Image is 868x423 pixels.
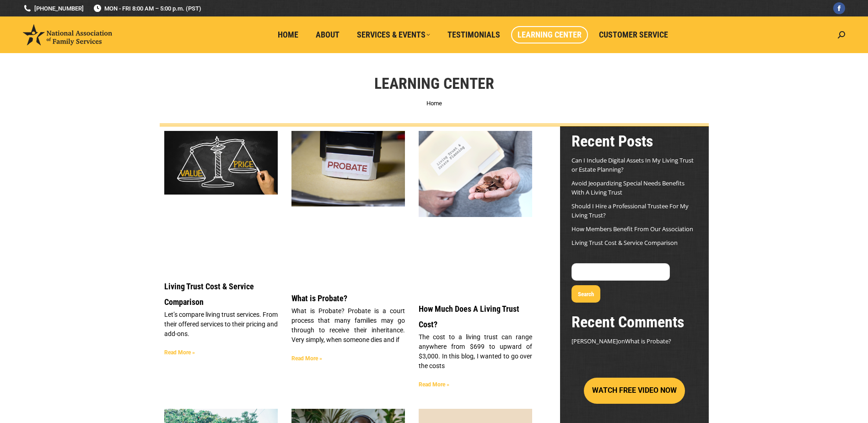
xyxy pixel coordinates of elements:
a: Read more about What is Probate? [291,355,322,362]
a: How Much Does A Living Trust Cost? [419,304,519,329]
a: Avoid Jeopardizing Special Needs Benefits With A Living Trust [571,179,685,196]
a: Can I Include Digital Assets In My Living Trust or Estate Planning? [571,156,694,174]
p: What is Probate? Probate is a court process that many families may go through to receive their in... [291,306,405,345]
span: Services & Events [357,30,430,40]
a: Read more about How Much Does A Living Trust Cost? [419,381,449,388]
a: Living Trust Service and Price Comparison Blog Image [164,131,278,270]
h2: Recent Posts [571,131,697,151]
span: About [316,30,340,40]
a: Living Trust Cost & Service Comparison [164,282,254,307]
p: Let’s compare living trust services. From their offered services to their pricing and add-ons. [164,310,278,339]
a: Read more about Living Trust Cost & Service Comparison [164,349,195,356]
h1: Learning Center [374,73,494,93]
img: Living Trust Cost [419,131,532,217]
a: Home [271,26,305,43]
img: What is Probate? [291,131,405,206]
span: MON - FRI 8:00 AM – 5:00 p.m. (PST) [93,4,201,13]
a: Should I Hire a Professional Trustee For My Living Trust? [571,202,689,219]
span: Home [278,30,298,40]
p: The cost to a living trust can range anywhere from $699 to upward of $3,000. In this blog, I want... [419,332,532,371]
a: Living Trust Cost [419,131,532,292]
a: What is Probate? [291,131,405,282]
a: How Members Benefit From Our Association [571,225,693,233]
a: About [309,26,346,43]
a: Learning Center [511,26,588,43]
footer: on [571,336,697,346]
img: National Association of Family Services [23,24,112,45]
span: Learning Center [518,30,582,40]
a: Facebook page opens in new window [833,2,845,14]
a: What is Probate? [625,337,671,345]
button: Search [571,285,600,303]
a: Customer Service [593,26,674,43]
span: Testimonials [447,30,500,40]
span: [PERSON_NAME] [571,337,618,345]
a: What is Probate? [291,293,347,303]
a: [PHONE_NUMBER] [23,4,84,13]
a: WATCH FREE VIDEO NOW [584,386,685,395]
a: Testimonials [441,26,507,43]
a: Living Trust Cost & Service Comparison [571,239,678,247]
span: Customer Service [599,30,668,40]
h2: Recent Comments [571,312,697,332]
img: Living Trust Service and Price Comparison Blog Image [164,131,278,195]
a: Home [426,100,442,107]
button: WATCH FREE VIDEO NOW [584,378,685,404]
